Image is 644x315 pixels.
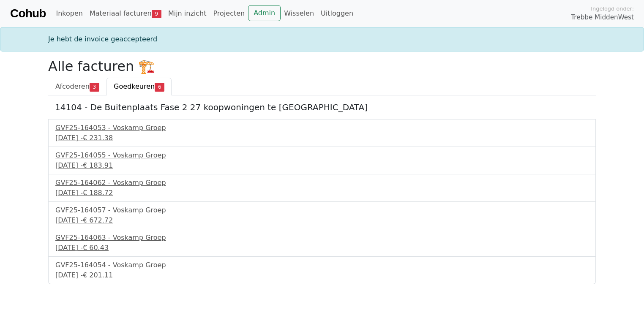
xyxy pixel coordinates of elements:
[55,133,589,143] div: [DATE] -
[55,270,589,280] div: [DATE] -
[55,123,589,143] a: GVF25-164053 - Voskamp Groep[DATE] -€ 231.38
[281,5,317,22] a: Wisselen
[248,5,281,21] a: Admin
[83,244,109,252] span: € 60.43
[48,78,106,95] a: Afcoderen3
[155,83,164,91] span: 6
[83,271,113,279] span: € 201.11
[165,5,210,22] a: Mijn inzicht
[55,260,589,270] div: GVF25-164054 - Voskamp Groep
[10,3,46,24] a: Cohub
[55,205,589,215] div: GVF25-164057 - Voskamp Groep
[55,260,589,280] a: GVF25-164054 - Voskamp Groep[DATE] -€ 201.11
[83,189,113,197] span: € 188.72
[52,5,86,22] a: Inkopen
[48,58,596,74] h2: Alle facturen 🏗️
[55,82,90,90] span: Afcoderen
[55,205,589,225] a: GVF25-164057 - Voskamp Groep[DATE] -€ 672.72
[86,5,165,22] a: Materiaal facturen9
[55,178,589,188] div: GVF25-164062 - Voskamp Groep
[55,188,589,198] div: [DATE] -
[55,233,589,253] a: GVF25-164063 - Voskamp Groep[DATE] -€ 60.43
[83,161,113,169] span: € 183.91
[55,178,589,198] a: GVF25-164062 - Voskamp Groep[DATE] -€ 188.72
[55,243,589,253] div: [DATE] -
[90,83,99,91] span: 3
[55,160,589,171] div: [DATE] -
[106,78,172,95] a: Goedkeuren6
[317,5,357,22] a: Uitloggen
[591,5,634,13] span: Ingelogd onder:
[152,10,161,18] span: 9
[55,102,589,112] h5: 14104 - De Buitenplaats Fase 2 27 koopwoningen te [GEOGRAPHIC_DATA]
[55,150,589,160] div: GVF25-164055 - Voskamp Groep
[43,34,601,44] div: Je hebt de invoice geaccepteerd
[55,150,589,171] a: GVF25-164055 - Voskamp Groep[DATE] -€ 183.91
[55,123,589,133] div: GVF25-164053 - Voskamp Groep
[114,82,155,90] span: Goedkeuren
[55,233,589,243] div: GVF25-164063 - Voskamp Groep
[571,13,634,22] span: Trebbe MiddenWest
[83,134,113,142] span: € 231.38
[55,215,589,225] div: [DATE] -
[83,216,113,224] span: € 672.72
[210,5,248,22] a: Projecten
